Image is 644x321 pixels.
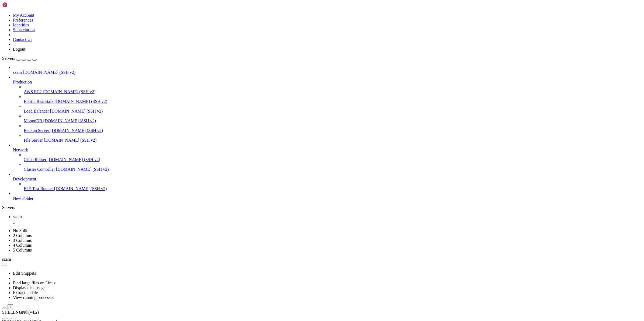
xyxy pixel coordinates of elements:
a: Extract tar file [13,290,38,295]
a: Find large files on Linux [13,281,56,285]
div: Servers [2,205,642,210]
div:  [10,305,11,309]
span: Elastic Beanstalk [24,99,54,104]
span: AWS EC2 [24,89,42,94]
span: [DOMAIN_NAME] (SSH v2) [43,89,96,94]
li: szam [DOMAIN_NAME] (SSH v2) [13,65,642,75]
span: [DOMAIN_NAME] (SSH v2) [50,128,103,133]
a: Servers [2,56,37,61]
a: Backup Server [DOMAIN_NAME] (SSH v2) [24,128,642,133]
a: 4 Columns [13,243,32,247]
a: 5 Columns [13,248,32,252]
span: [DOMAIN_NAME] (SSH v2) [43,118,96,123]
span: Cluster Controller [24,167,55,172]
a: File Server [DOMAIN_NAME] (SSH v2) [24,138,642,143]
li: File Server [DOMAIN_NAME] (SSH v2) [24,133,642,143]
li: Network [13,143,642,172]
li: Cluster Controller [DOMAIN_NAME] (SSH v2) [24,162,642,172]
a: View running processes [13,295,54,300]
span: Production [13,80,32,84]
a: Cisco Router [DOMAIN_NAME] (SSH v2) [24,157,642,162]
li: Production [13,75,642,143]
a: szam [DOMAIN_NAME] (SSH v2) [13,70,642,75]
li: Elastic Beanstalk [DOMAIN_NAME] (SSH v2) [24,94,642,104]
span: New Folder [13,196,33,201]
span: [DOMAIN_NAME] (SSH v2) [47,157,100,162]
span: [DOMAIN_NAME] (SSH v2) [44,138,97,142]
span: [DOMAIN_NAME] (SSH v2) [23,70,76,75]
span: [DOMAIN_NAME] (SSH v2) [56,167,109,172]
li: AWS EC2 [DOMAIN_NAME] (SSH v2) [24,85,642,94]
li: Development [13,172,642,191]
li: E2E Test Runner [DOMAIN_NAME] (SSH v2) [24,182,642,191]
span: szam [13,70,22,75]
span: [DOMAIN_NAME] (SSH v2) [55,99,108,104]
a: Subscription [13,27,35,32]
a: szam [13,214,642,224]
a: Contact Us [13,37,32,42]
span: Backup Server [24,128,49,133]
span: Cisco Router [24,157,46,162]
span: File Server [24,138,43,142]
a: Production [13,80,642,85]
li: Backup Server [DOMAIN_NAME] (SSH v2) [24,123,642,133]
span: Load Balancer [24,109,49,113]
a: Development [13,177,642,182]
a: Identities [13,23,29,27]
a: 2 Columns [13,233,32,238]
span: [DOMAIN_NAME] (SSH v2) [50,109,103,113]
a: Preferences [13,18,33,22]
span: Development [13,177,36,181]
a: 3 Columns [13,238,32,243]
a: MongoDB [DOMAIN_NAME] (SSH v2) [24,118,642,123]
a: Network [13,148,642,152]
a: E2E Test Runner [DOMAIN_NAME] (SSH v2) [24,186,642,191]
li: Cisco Router [DOMAIN_NAME] (SSH v2) [24,152,642,162]
a: Logout [13,47,25,51]
a: Display disk usage [13,285,46,290]
span: szam [13,214,22,219]
li: MongoDB [DOMAIN_NAME] (SSH v2) [24,114,642,123]
a:  [13,219,642,224]
img: Shellngn [2,2,33,8]
li: Load Balancer [DOMAIN_NAME] (SSH v2) [24,104,642,114]
a: Elastic Beanstalk [DOMAIN_NAME] (SSH v2) [24,99,642,104]
a: AWS EC2 [DOMAIN_NAME] (SSH v2) [24,89,642,94]
a: My Account [13,13,34,18]
li: New Folder [13,191,642,201]
a: Load Balancer [DOMAIN_NAME] (SSH v2) [24,109,642,114]
span: E2E Test Runner [24,186,53,191]
button:  [8,304,13,310]
a: Edit Snippets [13,271,36,275]
span: Servers [2,56,15,61]
a: New Folder [13,196,642,201]
a: Cluster Controller [DOMAIN_NAME] (SSH v2) [24,167,642,172]
span: [DOMAIN_NAME] (SSH v2) [54,186,107,191]
span: MongoDB [24,118,42,123]
span: Network [13,148,28,152]
a: No Split [13,228,27,233]
span: szam [2,257,11,261]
